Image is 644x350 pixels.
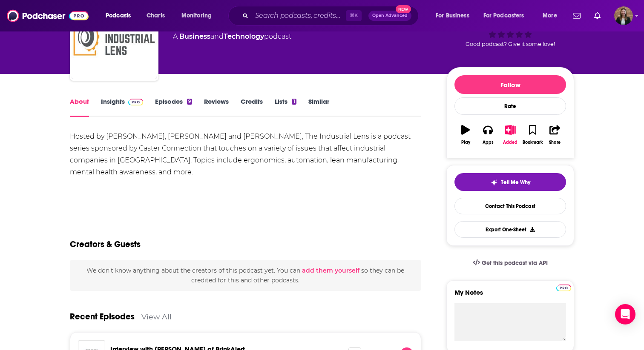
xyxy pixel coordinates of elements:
div: A podcast [173,31,291,42]
a: Business [179,32,210,40]
button: add them yourself [302,267,359,274]
span: We don't know anything about the creators of this podcast yet . You can so they can be credited f... [86,267,404,284]
span: Logged in as k_burns [614,6,633,25]
div: Apps [483,140,494,145]
div: Bookmark [523,140,543,145]
a: Episodes9 [155,97,192,117]
a: Lists1 [275,97,296,117]
a: Reviews [204,97,229,117]
div: Play [461,140,470,145]
span: Good podcast? Give it some love! [466,41,555,47]
img: tell me why sparkle [491,179,497,186]
img: Podchaser Pro [556,285,571,291]
h2: Creators & Guests [70,239,141,250]
button: open menu [478,9,537,23]
button: Follow [454,75,566,94]
span: New [396,5,411,13]
button: Show profile menu [614,6,633,25]
a: Recent Episodes [70,311,135,322]
a: Contact This Podcast [454,198,566,214]
a: Technology [224,32,264,40]
span: Tell Me Why [501,179,530,186]
div: Added [503,140,517,145]
a: Pro website [556,283,571,291]
a: Credits [241,97,263,117]
a: Similar [308,97,329,117]
button: open menu [537,9,568,23]
span: Charts [147,10,165,22]
div: Rate [454,97,566,115]
button: open menu [175,9,223,23]
input: Search podcasts, credits, & more... [252,9,346,23]
button: Apps [477,120,499,150]
button: open menu [430,9,480,23]
button: open menu [100,9,142,23]
button: tell me why sparkleTell Me Why [454,173,566,191]
span: For Podcasters [483,10,524,22]
a: Get this podcast via API [466,253,555,273]
button: Open AdvancedNew [368,11,411,21]
div: 1 [292,99,296,105]
span: Open Advanced [372,14,408,18]
div: Hosted by [PERSON_NAME], [PERSON_NAME] and [PERSON_NAME], The Industrial Lens is a podcast series... [70,131,421,178]
span: For Business [436,10,469,22]
button: Export One-Sheet [454,221,566,238]
div: Share [549,140,561,145]
span: ⌘ K [346,10,362,21]
span: and [210,32,224,40]
a: Show notifications dropdown [569,9,584,23]
a: Show notifications dropdown [591,9,604,23]
img: Podchaser - Follow, Share and Rate Podcasts [7,8,89,24]
div: Search podcasts, credits, & more... [236,6,427,26]
a: View All [141,312,172,321]
a: InsightsPodchaser Pro [101,97,143,117]
div: 9 [187,99,192,105]
a: Charts [141,9,170,23]
span: Get this podcast via API [482,259,548,267]
button: Play [454,120,477,150]
img: Podchaser Pro [128,99,143,105]
div: Open Intercom Messenger [615,304,635,324]
button: Share [544,120,566,150]
span: Podcasts [106,10,131,22]
a: About [70,97,89,117]
span: Monitoring [181,10,212,22]
button: Added [499,120,521,150]
label: My Notes [454,288,566,303]
img: User Profile [614,6,633,25]
button: Bookmark [521,120,543,150]
span: More [543,10,557,22]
